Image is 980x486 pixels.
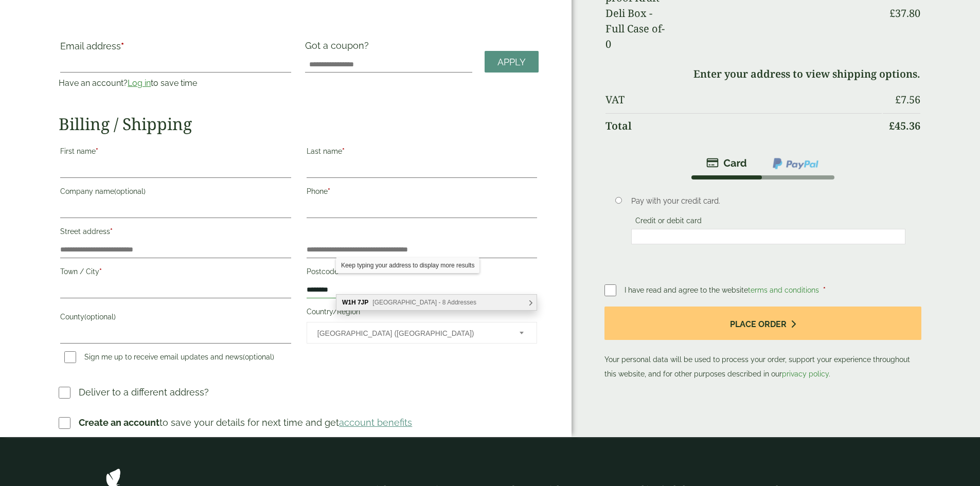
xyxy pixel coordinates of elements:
img: stripe.png [706,157,747,169]
span: Apply [497,57,526,68]
a: account benefits [339,417,412,428]
span: (optional) [84,313,116,321]
td: Enter your address to view shipping options. [605,62,920,86]
label: First name [60,144,291,161]
strong: Create an account [79,417,159,428]
label: Last name [307,144,537,161]
span: [GEOGRAPHIC_DATA] - 8 Addresses [372,299,476,306]
span: (optional) [243,353,274,361]
p: Pay with your credit card. [631,195,905,207]
abbr: required [823,286,826,294]
bdi: 45.36 [889,119,920,133]
b: W1H [342,299,356,306]
label: Company name [60,184,291,202]
bdi: 37.80 [889,6,920,20]
p: Have an account? to save time [59,77,292,89]
abbr: required [99,267,102,276]
p: Your personal data will be used to process your order, support your experience throughout this we... [604,307,921,381]
h2: Billing / Shipping [59,114,539,134]
label: Sign me up to receive email updates and news [60,353,278,364]
a: Log in [128,78,151,88]
abbr: required [342,147,345,155]
span: £ [889,119,895,133]
iframe: Secure card payment input frame [634,232,902,241]
a: Apply [485,51,539,73]
label: Postcode [307,264,537,282]
div: W1H 7JP [336,295,537,310]
span: Country/Region [307,322,537,344]
abbr: required [360,308,363,316]
abbr: required [96,147,98,155]
abbr: required [121,41,124,51]
a: privacy policy [782,370,829,378]
label: Town / City [60,264,291,282]
span: £ [889,6,895,20]
input: Sign me up to receive email updates and news(optional) [64,351,76,363]
span: I have read and agree to the website [625,286,821,294]
label: County [60,310,291,327]
th: Total [605,113,881,138]
p: to save your details for next time and get [79,416,412,429]
img: ppcp-gateway.png [772,157,819,170]
label: Country/Region [307,304,537,322]
label: Street address [60,224,291,242]
span: United Kingdom (UK) [317,322,506,344]
label: Got a coupon? [305,40,373,56]
label: Email address [60,42,291,56]
span: £ [895,93,901,106]
th: VAT [605,87,881,112]
abbr: required [338,267,341,276]
p: Deliver to a different address? [79,385,209,399]
label: Phone [307,184,537,202]
bdi: 7.56 [895,93,920,106]
div: Keep typing your address to display more results [336,258,479,273]
button: Place order [604,307,921,340]
label: Credit or debit card [631,217,706,228]
abbr: required [110,227,113,236]
abbr: required [328,187,330,195]
b: 7JP [358,299,368,306]
a: terms and conditions [748,286,819,294]
span: (optional) [114,187,146,195]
